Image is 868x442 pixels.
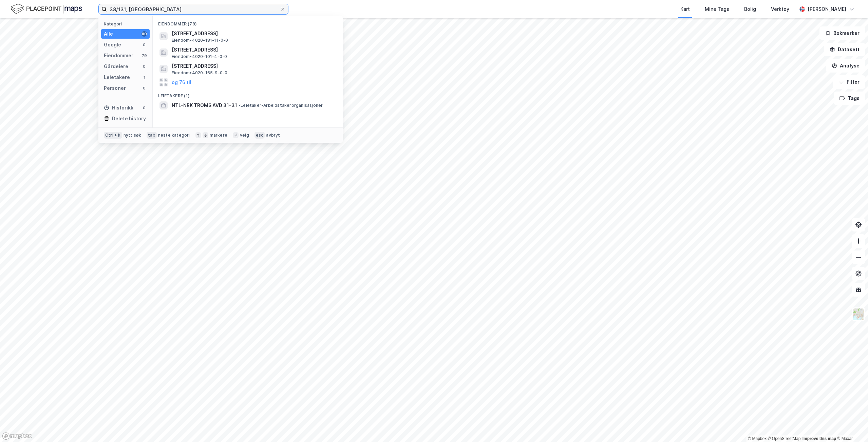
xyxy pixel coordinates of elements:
button: Bokmerker [819,26,865,40]
div: [PERSON_NAME] [808,5,846,13]
div: Leietakere [104,73,130,81]
img: logo.f888ab2527a4732fd821a326f86c7f29.svg [11,3,82,15]
span: [STREET_ADDRESS] [172,46,335,54]
div: Alle [104,30,113,38]
button: Filter [833,75,865,89]
div: Ctrl + k [104,132,122,139]
div: Personer [104,84,126,92]
div: avbryt [266,133,280,138]
iframe: Chat Widget [834,409,868,442]
a: Improve this map [803,436,836,441]
div: 0 [141,42,147,47]
input: Søk på adresse, matrikkel, gårdeiere, leietakere eller personer [107,4,280,14]
div: Kart [680,5,690,13]
img: Z [852,308,865,321]
button: Tags [834,92,865,105]
button: Datasett [824,43,865,56]
span: Eiendom • 4020-165-9-0-0 [172,70,227,76]
div: markere [210,133,227,138]
a: OpenStreetMap [768,436,801,441]
div: neste kategori [158,133,190,138]
button: Analyse [826,59,865,73]
div: 0 [141,85,147,91]
span: Eiendom • 4020-101-4-0-0 [172,54,227,59]
div: Eiendommer (79) [153,16,343,28]
span: Eiendom • 4020-181-11-0-0 [172,38,228,43]
span: Leietaker • Arbeidstakerorganisasjoner [239,103,323,108]
div: Bolig [744,5,756,13]
div: Kontrollprogram for chat [834,409,868,442]
div: tab [147,132,157,139]
div: Eiendommer [104,52,133,60]
div: Kategori [104,21,150,26]
button: og 76 til [172,78,191,86]
div: nytt søk [124,133,141,138]
div: Historikk [104,104,133,112]
div: esc [254,132,265,139]
div: Delete history [112,115,146,123]
div: Gårdeiere [104,62,128,71]
div: Verktøy [771,5,789,13]
div: 80 [141,31,147,37]
div: 0 [141,64,147,69]
div: 1 [141,75,147,80]
div: Mine Tags [705,5,729,13]
span: NTL-NRK TROMS AVD 31-31 [172,101,237,109]
div: Google [104,41,121,49]
a: Mapbox homepage [2,432,32,440]
div: velg [240,133,249,138]
span: [STREET_ADDRESS] [172,62,335,70]
span: • [239,103,241,108]
a: Mapbox [748,436,767,441]
span: [STREET_ADDRESS] [172,29,335,38]
div: Leietakere (1) [153,88,343,100]
div: 0 [141,105,147,110]
div: 79 [141,53,147,58]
